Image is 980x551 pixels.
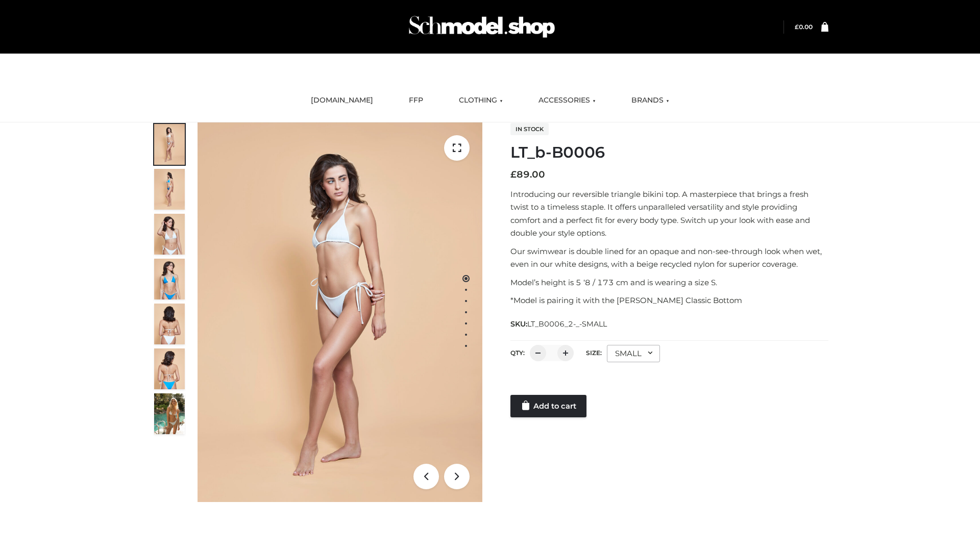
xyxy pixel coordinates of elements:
[510,123,549,135] span: In stock
[510,276,828,289] p: Model’s height is 5 ‘8 / 173 cm and is wearing a size S.
[154,393,185,434] img: Arieltop_CloudNine_AzureSky2.jpg
[401,89,431,112] a: FFP
[510,169,545,180] bdi: 89.00
[303,89,381,112] a: [DOMAIN_NAME]
[154,124,185,165] img: ArielClassicBikiniTop_CloudNine_AzureSky_OW114ECO_1-scaled.jpg
[586,349,602,357] label: Size:
[624,89,677,112] a: BRANDS
[510,188,828,240] p: Introducing our reversible triangle bikini top. A masterpiece that brings a fresh twist to a time...
[607,345,660,362] div: SMALL
[405,7,558,47] img: Schmodel Admin 964
[527,319,607,329] span: LT_B0006_2-_-SMALL
[154,304,185,344] img: ArielClassicBikiniTop_CloudNine_AzureSky_OW114ECO_7-scaled.jpg
[510,349,525,357] label: QTY:
[795,23,813,31] a: £0.00
[510,169,517,180] span: £
[154,169,185,210] img: ArielClassicBikiniTop_CloudNine_AzureSky_OW114ECO_2-scaled.jpg
[795,23,813,31] bdi: 0.00
[154,214,185,255] img: ArielClassicBikiniTop_CloudNine_AzureSky_OW114ECO_3-scaled.jpg
[510,395,586,417] a: Add to cart
[510,294,828,307] p: *Model is pairing it with the [PERSON_NAME] Classic Bottom
[510,245,828,271] p: Our swimwear is double lined for an opaque and non-see-through look when wet, even in our white d...
[510,318,608,330] span: SKU:
[154,259,185,299] img: ArielClassicBikiniTop_CloudNine_AzureSky_OW114ECO_4-scaled.jpg
[795,23,799,31] span: £
[154,348,185,389] img: ArielClassicBikiniTop_CloudNine_AzureSky_OW114ECO_8-scaled.jpg
[510,143,828,162] h1: LT_b-B0006
[198,122,482,502] img: ArielClassicBikiniTop_CloudNine_AzureSky_OW114ECO_1
[451,89,510,112] a: CLOTHING
[531,89,603,112] a: ACCESSORIES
